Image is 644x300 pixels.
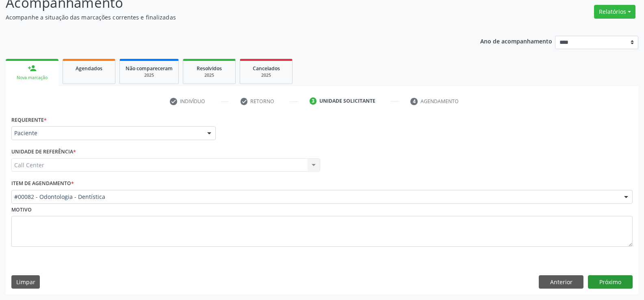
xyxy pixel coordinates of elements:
[189,72,230,78] div: 2025
[11,204,32,216] label: Motivo
[14,129,199,137] span: Paciente
[246,72,286,78] div: 2025
[480,36,552,46] p: Ano de acompanhamento
[594,5,635,19] button: Relatórios
[14,193,616,201] span: #00082 - Odontologia - Dentística
[197,65,222,72] span: Resolvidos
[28,64,37,73] div: person_add
[319,97,375,105] div: Unidade solicitante
[126,65,173,72] span: Não compareceram
[11,146,76,158] label: Unidade de referência
[253,65,280,72] span: Cancelados
[11,275,40,289] button: Limpar
[11,177,74,190] label: Item de agendamento
[11,114,47,126] label: Requerente
[539,275,583,289] button: Anterior
[126,72,173,78] div: 2025
[76,65,102,72] span: Agendados
[588,275,633,289] button: Próximo
[310,97,317,105] div: 3
[11,75,53,81] div: Nova marcação
[6,13,449,22] p: Acompanhe a situação das marcações correntes e finalizadas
